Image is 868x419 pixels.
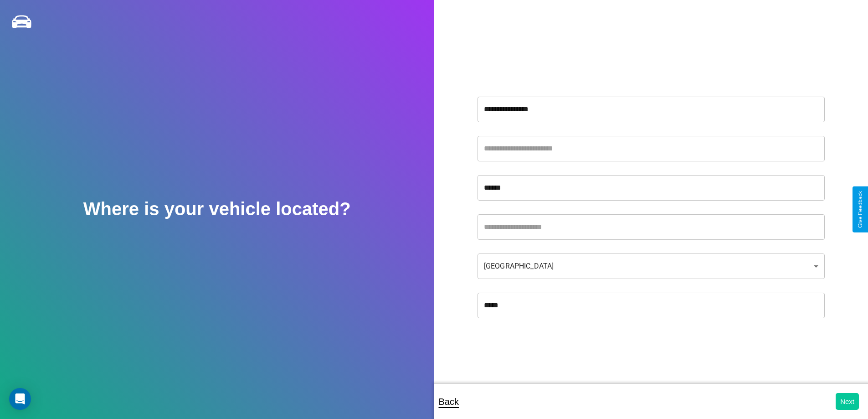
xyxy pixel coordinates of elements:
[836,393,859,410] button: Next
[439,393,459,410] p: Back
[9,388,31,410] div: Open Intercom Messenger
[857,191,863,228] div: Give Feedback
[83,199,351,219] h2: Where is your vehicle located?
[478,253,825,279] div: [GEOGRAPHIC_DATA]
